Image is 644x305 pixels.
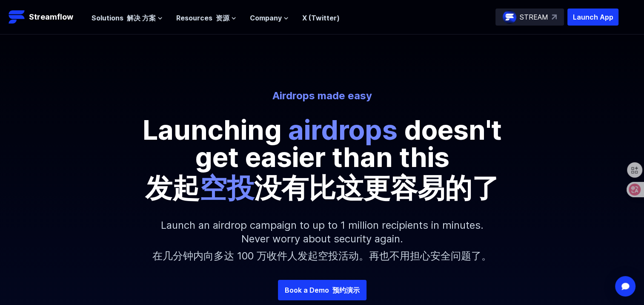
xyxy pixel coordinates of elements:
[332,286,360,294] font: 预约演示
[139,205,505,280] p: Launch an airdrop campaign to up to 1 million recipients in minutes. Never worry about security a...
[176,13,229,23] span: Resources
[145,171,499,204] font: 发起 没有比这更容易的了
[152,250,492,262] font: 在几分钟内向多达 100 万收件人发起空投活动。再也不用担心安全问题了。
[200,171,254,204] span: 空投
[176,13,236,23] button: Resources 资源
[92,13,156,23] span: Solutions
[552,14,557,20] img: top-right-arrow.svg
[278,280,366,300] a: Book a Demo 预约演示
[615,276,635,296] div: Open Intercom Messenger
[250,13,289,23] button: Company
[288,113,398,146] span: airdrops
[9,9,26,26] img: Streamflow Logo
[250,13,282,23] span: Company
[495,9,564,26] a: STREAM
[29,11,73,23] p: Streamflow
[302,14,340,22] a: X (Twitter)
[567,9,618,26] button: Launch App
[9,9,83,26] a: Streamflow
[520,12,548,22] p: STREAM
[216,14,229,22] font: 资源
[503,10,516,24] img: streamflow-logo-circle.png
[92,13,163,23] button: Solutions 解决 方案
[131,116,514,205] p: Launching doesn't get easier than this
[86,89,558,103] p: Airdrops made easy
[127,14,156,22] font: 解决 方案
